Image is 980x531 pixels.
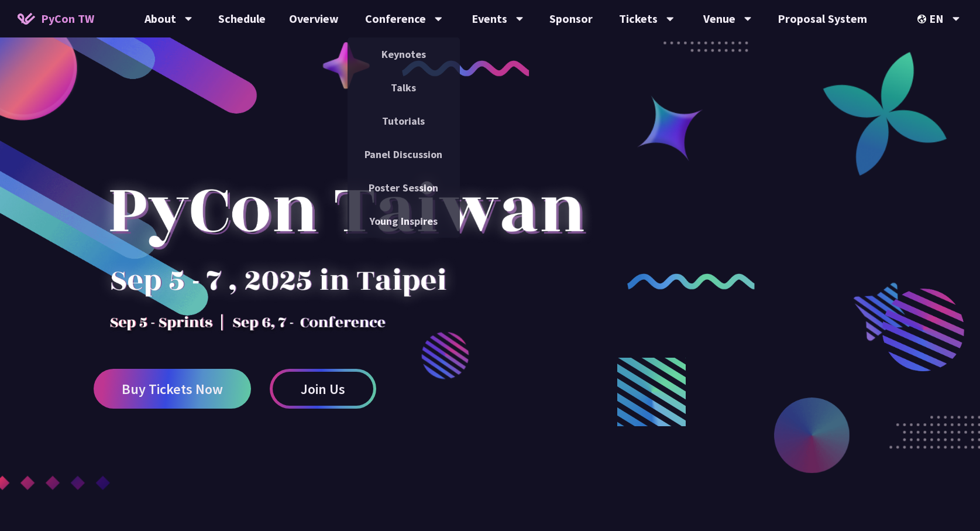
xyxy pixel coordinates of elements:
[348,107,460,135] a: Tutorials
[41,10,94,28] span: PyCon TW
[402,60,529,76] img: curly-1.ebdbada.png
[122,382,223,396] span: Buy Tickets Now
[6,4,106,33] a: PyCon TW
[917,15,929,23] img: Locale Icon
[348,174,460,201] a: Poster Session
[348,40,460,68] a: Keynotes
[18,13,35,25] img: Home icon of PyCon TW 2025
[627,273,755,289] img: curly-2.e802c9f.png
[348,141,460,168] a: Panel Discussion
[348,74,460,101] a: Talks
[94,369,251,409] a: Buy Tickets Now
[270,369,376,409] a: Join Us
[301,382,345,396] span: Join Us
[348,207,460,235] a: Young Inspires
